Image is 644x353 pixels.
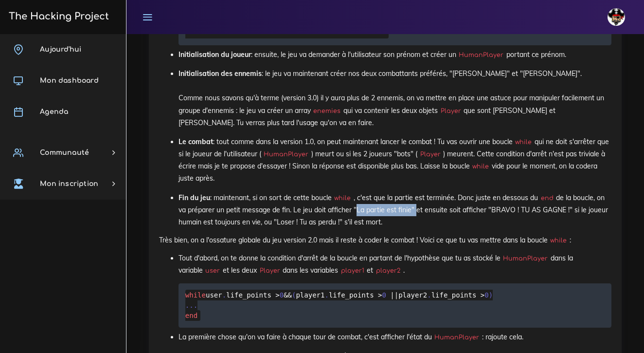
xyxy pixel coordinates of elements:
code: HumanPlayer [501,254,551,263]
strong: Fin du jeu [179,193,210,202]
p: : le jeu va maintenant créer nos deux combattants préférés, "[PERSON_NAME]" et "[PERSON_NAME]". C... [179,68,611,129]
code: while [332,193,354,203]
code: enemies [311,106,343,116]
span: Communauté [40,149,89,156]
strong: Initialisation des ennemis [179,69,262,78]
code: Player [438,106,464,116]
span: Mon inscription [40,180,98,187]
p: Tout d'abord, on te donne la condition d'arrêt de la boucle en partant de l'hypothèse que tu as s... [179,252,611,277]
span: . [427,291,431,299]
p: La première chose qu'on va faire à chaque tour de combat, c'est afficher l'état du : rajoute cela. [179,331,611,343]
span: 0 [382,291,386,299]
p: : tout comme dans la version 1.0, on peut maintenant lancer le combat ! Tu vas ouvrir une boucle ... [179,136,611,185]
img: avatar [608,8,625,26]
code: HumanPlayer [261,149,311,159]
code: end [538,193,556,203]
span: Aujourd'hui [40,46,81,53]
span: 0 [280,291,284,299]
strong: Le combat [179,137,213,146]
p: Très bien, on a l'ossature globale du jeu version 2.0 mais il reste à coder le combat ! Voici ce ... [159,235,611,245]
span: Agenda [40,108,68,115]
code: Player [257,266,283,276]
code: player1 [338,266,367,276]
span: Mon dashboard [40,77,99,84]
code: HumanPlayer [456,50,506,60]
span: 0 [484,291,488,299]
code: Player [417,149,443,159]
span: . [324,291,328,299]
span: end [185,312,197,319]
p: : ensuite, le jeu va demander à l'utilisateur son prénom et créer un portant ce prénom. [179,49,611,61]
span: . [185,301,189,309]
code: user [203,266,223,276]
span: . [189,301,193,309]
code: user life_points > && player1 life_points > player2 life_points > [185,290,493,321]
h3: The Hacking Project [6,11,109,22]
code: while [513,137,535,147]
span: ( [292,291,296,299]
code: while [548,236,570,245]
span: . [222,291,226,299]
span: while [185,291,206,299]
span: || [390,291,398,299]
code: player2 [373,266,403,276]
strong: Initialisation du joueur [179,50,251,59]
code: while [470,162,492,171]
span: . [194,301,197,309]
p: : maintenant, si on sort de cette boucle , c'est que la partie est terminée. Donc juste en dessou... [179,192,611,229]
span: ) [489,291,493,299]
code: HumanPlayer [432,333,482,342]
